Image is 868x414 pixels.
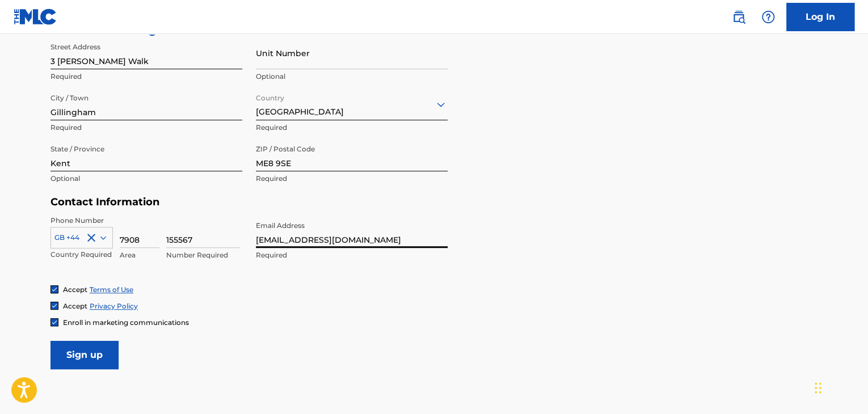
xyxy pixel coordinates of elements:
[761,10,775,24] img: help
[90,302,138,310] a: Privacy Policy
[50,341,119,369] input: Sign up
[811,360,868,414] iframe: Chat Widget
[256,174,448,184] p: Required
[786,3,854,31] a: Log In
[256,122,448,133] p: Required
[732,10,745,24] img: search
[50,196,448,209] h5: Contact Information
[757,6,779,28] div: Help
[256,71,448,82] p: Optional
[63,285,87,294] span: Accept
[50,250,113,260] p: Country Required
[50,122,242,133] p: Required
[50,174,242,184] p: Optional
[63,302,87,310] span: Accept
[14,9,57,25] img: MLC Logo
[256,90,448,118] div: [GEOGRAPHIC_DATA]
[256,86,284,103] label: Country
[727,6,750,28] a: Public Search
[63,318,189,327] span: Enroll in marketing communications
[120,250,159,260] p: Area
[51,319,58,326] img: checkbox
[51,302,58,309] img: checkbox
[51,286,58,293] img: checkbox
[50,71,242,82] p: Required
[90,285,133,294] a: Terms of Use
[815,371,821,405] div: Drag
[256,250,448,260] p: Required
[166,250,240,260] p: Number Required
